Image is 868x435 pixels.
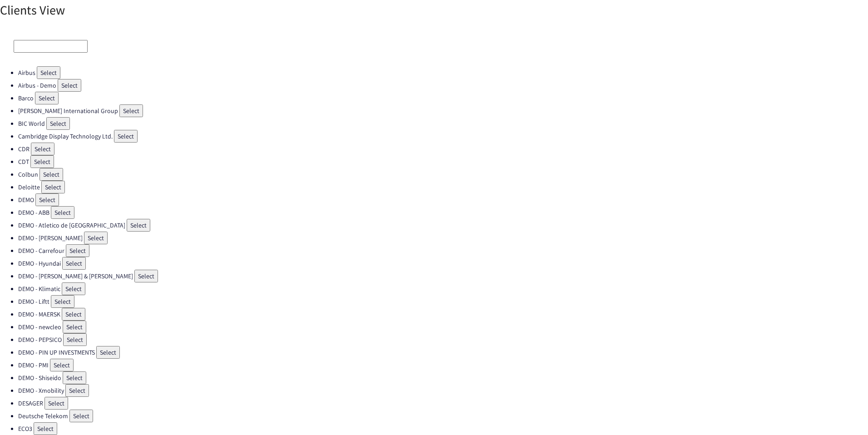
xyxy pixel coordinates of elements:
[41,181,65,193] button: Select
[50,359,74,371] button: Select
[18,232,868,244] li: DEMO - [PERSON_NAME]
[37,66,60,79] button: Select
[18,282,868,295] li: DEMO - Klimatic
[46,117,70,130] button: Select
[18,397,868,410] li: DESAGER
[18,244,868,257] li: DEMO - Carrefour
[96,346,120,359] button: Select
[119,104,143,117] button: Select
[35,193,59,206] button: Select
[31,143,54,155] button: Select
[18,333,868,346] li: DEMO - PEPSICO
[18,384,868,397] li: DEMO - Xmobility
[58,79,81,92] button: Select
[18,181,868,193] li: Deloitte
[65,384,89,397] button: Select
[18,92,868,104] li: Barco
[62,282,85,295] button: Select
[44,397,68,410] button: Select
[18,155,868,168] li: CDT
[30,155,54,168] button: Select
[18,168,868,181] li: Colbun
[18,193,868,206] li: DEMO
[18,104,868,117] li: [PERSON_NAME] International Group
[39,168,63,181] button: Select
[18,321,868,333] li: DEMO - newcleo
[18,66,868,79] li: Airbus
[63,371,86,384] button: Select
[18,219,868,232] li: DEMO - Atletico de [GEOGRAPHIC_DATA]
[18,410,868,422] li: Deutsche Telekom
[84,232,108,244] button: Select
[114,130,138,143] button: Select
[51,206,74,219] button: Select
[18,308,868,321] li: DEMO - MAERSK
[62,257,86,270] button: Select
[34,422,57,435] button: Select
[18,270,868,282] li: DEMO - [PERSON_NAME] & [PERSON_NAME]
[18,130,868,143] li: Cambridge Display Technology Ltd.
[18,295,868,308] li: DEMO - Liftt
[62,308,85,321] button: Select
[127,219,150,232] button: Select
[823,391,868,435] iframe: Chat Widget
[18,79,868,92] li: Airbus - Demo
[134,270,158,282] button: Select
[51,295,74,308] button: Select
[18,422,868,435] li: ECO3
[35,92,59,104] button: Select
[18,371,868,384] li: DEMO - Shiseido
[18,346,868,359] li: DEMO - PIN UP INVESTMENTS
[66,244,89,257] button: Select
[18,359,868,371] li: DEMO - PMI
[823,391,868,435] div: Widget de chat
[18,117,868,130] li: BIC World
[18,143,868,155] li: CDR
[18,257,868,270] li: DEMO - Hyundai
[63,333,87,346] button: Select
[63,321,86,333] button: Select
[69,410,93,422] button: Select
[18,206,868,219] li: DEMO - ABB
